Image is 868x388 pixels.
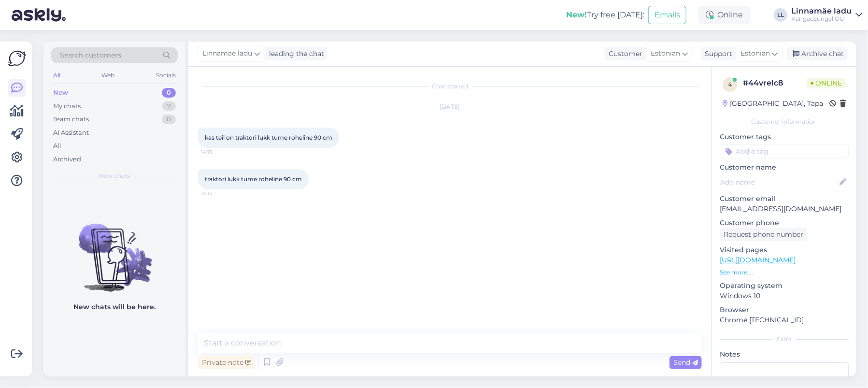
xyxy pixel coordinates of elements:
div: Try free [DATE]: [566,9,644,21]
p: Notes [720,349,849,359]
span: Send [673,358,698,367]
div: Archive chat [787,47,848,60]
div: leading the chat [265,49,324,59]
div: Team chats [53,115,89,124]
div: New [53,88,68,98]
input: Add name [720,177,838,187]
span: Online [807,78,846,88]
div: 0 [162,88,176,98]
p: Customer tags [720,132,849,142]
div: AI Assistant [53,128,89,138]
p: Customer name [720,162,849,172]
p: Customer email [720,194,849,204]
img: Askly Logo [8,49,26,68]
div: Kangadzungel OÜ [791,15,852,23]
div: Archived [53,155,81,164]
div: Support [701,49,732,59]
span: Linnamäe ladu [202,48,252,59]
button: Emails [648,6,686,24]
p: Customer phone [720,218,849,228]
div: Online [698,6,751,24]
p: Chrome [TECHNICAL_ID] [720,315,849,325]
div: Extra [720,335,849,344]
div: All [53,141,61,151]
p: Browser [720,305,849,315]
span: Search customers [60,50,121,60]
span: 14:13 [201,148,237,156]
a: [URL][DOMAIN_NAME] [720,256,796,264]
div: Request phone number [720,228,807,241]
div: 7 [162,101,176,111]
div: LL [774,8,787,22]
span: traktori lukk tume roheline 90 cm [205,175,302,183]
a: Linnamäe laduKangadzungel OÜ [791,7,862,23]
span: New chats [99,172,130,180]
div: [DATE] [198,102,702,111]
span: 4 [728,81,732,88]
div: Socials [154,69,178,82]
div: [GEOGRAPHIC_DATA], Tapa [723,99,823,109]
div: Web [100,69,117,82]
input: Add a tag [720,144,849,158]
div: Chat started [198,82,702,91]
p: [EMAIL_ADDRESS][DOMAIN_NAME] [720,204,849,214]
p: Windows 10 [720,291,849,301]
div: My chats [53,101,81,111]
p: See more ... [720,268,849,277]
span: Estonian [740,48,770,59]
img: No chats [43,206,185,293]
div: Customer [605,49,642,59]
span: kas teil on traktori lukk tume roheline 90 cm [205,134,332,141]
div: Customer information [720,117,849,126]
div: # 44vrelc8 [743,77,807,89]
span: 14:14 [201,190,237,197]
p: Operating system [720,281,849,291]
p: New chats will be here. [73,302,156,312]
b: New! [566,10,587,19]
div: Private note [198,356,255,369]
div: All [51,69,62,82]
span: Estonian [651,48,680,59]
div: Linnamäe ladu [791,7,852,15]
p: Visited pages [720,245,849,255]
div: 0 [162,115,176,124]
